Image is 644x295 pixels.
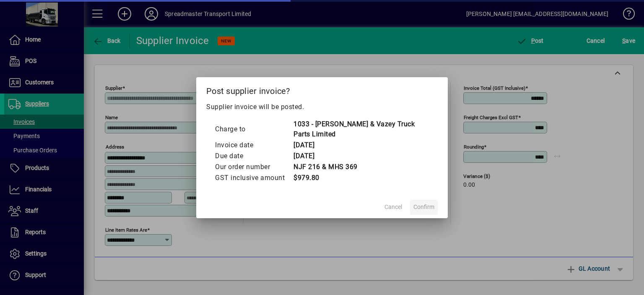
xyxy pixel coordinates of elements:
[293,140,429,151] td: [DATE]
[215,162,293,172] td: Our order number
[293,162,429,172] td: NJF 216 & MHS 369
[215,172,293,183] td: GST inclusive amount
[293,172,429,183] td: $979.80
[293,151,429,162] td: [DATE]
[196,77,448,102] h2: Post supplier invoice?
[215,140,293,151] td: Invoice date
[215,151,293,162] td: Due date
[215,119,293,140] td: Charge to
[293,119,429,140] td: 1033 - [PERSON_NAME] & Vazey Truck Parts Limited
[206,102,438,112] p: Supplier invoice will be posted.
